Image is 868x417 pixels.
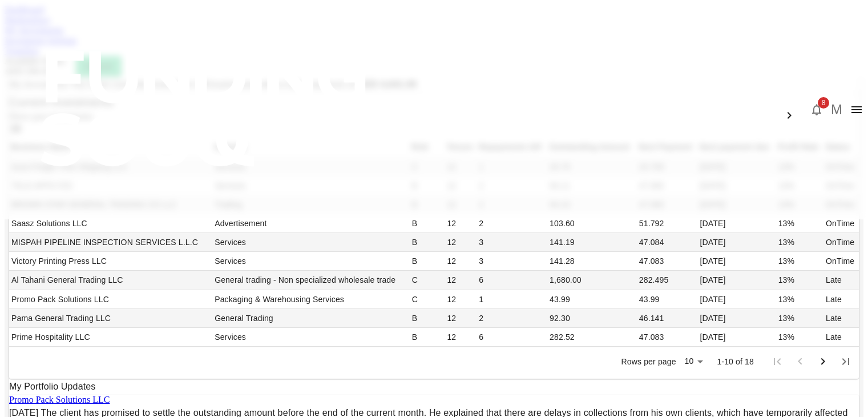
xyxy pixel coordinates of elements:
[410,233,445,252] td: B
[9,233,212,252] td: MISPAH PIPELINE INSPECTION SERVICES L.L.C
[477,271,547,290] td: 6
[637,290,698,309] td: 43.99
[547,271,637,290] td: 1,680.00
[212,233,410,252] td: Services
[698,290,776,309] td: [DATE]
[9,328,212,347] td: Prime Hospitality LLC
[445,252,477,271] td: 12
[9,214,212,233] td: Saasz Solutions LLC
[834,350,857,373] button: Go to last page
[9,382,96,391] span: My Portfolio Updates
[717,356,754,367] p: 1-10 of 18
[680,353,707,370] div: 10
[547,252,637,271] td: 141.28
[547,214,637,233] td: 103.60
[212,214,410,233] td: Advertisement
[698,214,776,233] td: [DATE]
[9,395,110,404] a: Promo Pack Solutions LLC
[477,252,547,271] td: 3
[776,290,823,309] td: 13%
[637,214,698,233] td: 51.792
[410,309,445,328] td: B
[547,233,637,252] td: 141.19
[776,252,823,271] td: 13%
[698,271,776,290] td: [DATE]
[212,290,410,309] td: Packaging & Warehousing Services
[9,309,212,328] td: Pama General Trading LLC
[477,214,547,233] td: 2
[445,233,477,252] td: 12
[9,290,212,309] td: Promo Pack Solutions LLC
[823,328,859,347] td: Late
[698,309,776,328] td: [DATE]
[410,271,445,290] td: C
[698,252,776,271] td: [DATE]
[621,356,676,367] p: Rows per page
[547,328,637,347] td: 282.52
[445,290,477,309] td: 12
[828,101,845,118] button: M
[445,328,477,347] td: 12
[805,98,828,121] button: 8
[776,214,823,233] td: 13%
[782,97,805,106] span: العربية
[637,233,698,252] td: 47.084
[477,233,547,252] td: 3
[445,309,477,328] td: 12
[776,309,823,328] td: 13%
[9,252,212,271] td: Victory Printing Press LLC
[637,252,698,271] td: 47.083
[776,233,823,252] td: 13%
[410,214,445,233] td: B
[547,309,637,328] td: 92.30
[823,252,859,271] td: OnTime
[823,290,859,309] td: Late
[818,97,829,109] span: 8
[698,328,776,347] td: [DATE]
[637,271,698,290] td: 282.495
[445,271,477,290] td: 12
[212,252,410,271] td: Services
[823,271,859,290] td: Late
[637,309,698,328] td: 46.141
[698,233,776,252] td: [DATE]
[477,309,547,328] td: 2
[823,214,859,233] td: OnTime
[410,252,445,271] td: B
[410,328,445,347] td: B
[212,328,410,347] td: Services
[812,350,834,373] button: Go to next page
[445,214,477,233] td: 12
[477,290,547,309] td: 1
[9,271,212,290] td: Al Tahani General Trading LLC
[776,271,823,290] td: 13%
[637,328,698,347] td: 47.083
[547,290,637,309] td: 43.99
[212,309,410,328] td: General Trading
[477,328,547,347] td: 6
[776,328,823,347] td: 13%
[823,309,859,328] td: Late
[410,290,445,309] td: C
[823,233,859,252] td: OnTime
[212,271,410,290] td: General trading - Non specialized wholesale trade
